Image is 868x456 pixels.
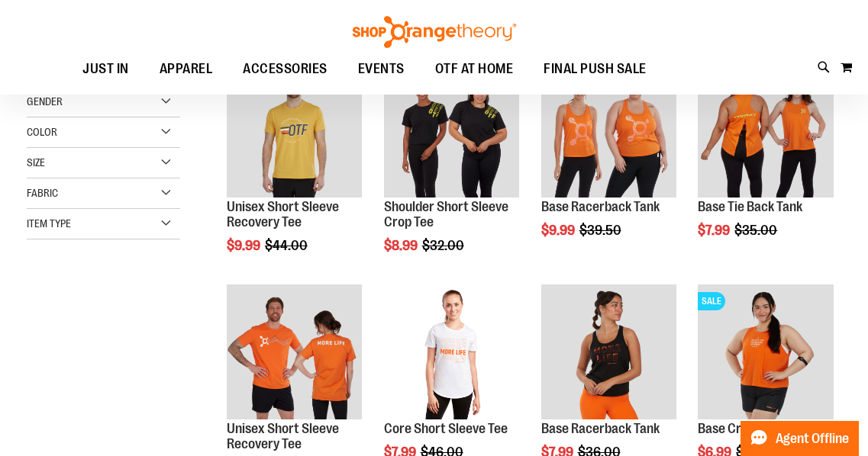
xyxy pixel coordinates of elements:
[227,284,363,420] img: Product image for Unisex Short Sleeve Recovery Tee
[541,421,660,436] a: Base Racerback Tank
[27,126,57,138] span: Color
[541,62,677,200] a: Product image for Base Racerback TankSALE
[776,432,849,446] span: Agent Offline
[27,156,45,169] span: Size
[698,223,732,238] span: $7.99
[227,62,363,200] a: Product image for Unisex Short Sleeve Recovery Tee
[384,62,520,197] img: Product image for Shoulder Short Sleeve Crop Tee
[384,238,420,253] span: $8.99
[343,52,420,87] a: EVENTS
[27,217,71,230] span: Item Type
[376,54,528,291] div: product
[698,62,834,197] img: Product image for Base Tie Back Tank
[219,54,370,291] div: product
[265,238,310,253] span: $44.00
[27,95,63,108] span: Gender
[384,284,520,420] img: Product image for Core Short Sleeve Tee
[734,223,779,238] span: $35.00
[741,421,859,456] button: Agent Offline
[350,16,518,48] img: Shop Orangetheory
[690,54,841,276] div: product
[698,199,802,214] a: Base Tie Back Tank
[541,199,660,214] a: Base Racerback Tank
[243,52,328,86] span: ACCESSORIES
[160,52,213,86] span: APPAREL
[82,52,129,86] span: JUST IN
[227,199,339,230] a: Unisex Short Sleeve Recovery Tee
[698,284,834,420] img: Product image for Base Crop Muscle Tank
[227,238,263,253] span: $9.99
[698,421,825,436] a: Base Crop Muscle Tank
[698,284,834,422] a: Product image for Base Crop Muscle TankSALE
[698,62,834,200] a: Product image for Base Tie Back TankSALE
[227,284,363,422] a: Product image for Unisex Short Sleeve Recovery Tee
[528,52,662,86] a: FINAL PUSH SALE
[541,223,577,238] span: $9.99
[27,187,58,199] span: Fabric
[384,284,520,422] a: Product image for Core Short Sleeve Tee
[541,284,677,420] img: Product image for Base Racerback Tank
[384,421,508,436] a: Core Short Sleeve Tee
[534,54,685,276] div: product
[227,62,363,197] img: Product image for Unisex Short Sleeve Recovery Tee
[67,52,144,87] a: JUST IN
[544,52,647,86] span: FINAL PUSH SALE
[435,52,514,86] span: OTF AT HOME
[384,62,520,200] a: Product image for Shoulder Short Sleeve Crop Tee
[227,52,343,87] a: ACCESSORIES
[698,292,725,310] span: SALE
[384,199,508,230] a: Shoulder Short Sleeve Crop Tee
[541,284,677,422] a: Product image for Base Racerback Tank
[144,52,228,87] a: APPAREL
[579,223,624,238] span: $39.50
[422,238,466,253] span: $32.00
[358,52,405,86] span: EVENTS
[227,421,339,451] a: Unisex Short Sleeve Recovery Tee
[541,62,677,197] img: Product image for Base Racerback Tank
[420,52,529,87] a: OTF AT HOME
